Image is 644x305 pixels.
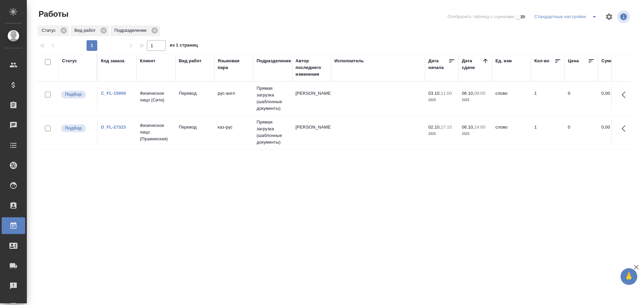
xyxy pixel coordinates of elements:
div: Цена [568,58,579,64]
span: 🙏 [623,270,635,284]
div: Код заказа [101,58,124,64]
td: 0,00 ₽ [598,87,632,110]
td: 1 [531,87,565,110]
p: 06.10, [462,125,474,130]
div: split button [533,11,601,22]
p: 2025 [428,131,455,137]
span: Работы [37,9,68,19]
p: 2025 [428,97,455,103]
div: Статус [38,25,69,36]
div: Можно подбирать исполнителей [60,124,94,133]
button: Здесь прячутся важные кнопки [618,87,634,103]
span: Настроить таблицу [601,9,617,25]
p: 02.10, [428,125,441,130]
td: 0 [565,87,598,110]
div: Дата сдачи [462,58,482,71]
p: Вид работ [74,27,98,34]
p: Перевод [179,124,211,131]
p: 03.10, [428,91,441,96]
button: Здесь прячутся важные кнопки [618,121,634,137]
div: Автор последнего изменения [296,58,328,78]
td: Прямая загрузка (шаблонные документы) [253,116,292,149]
td: [PERSON_NAME] [292,121,331,144]
p: 17:10 [441,125,452,130]
td: слово [492,121,531,144]
p: Подбор [65,125,82,132]
td: рус-англ [214,87,253,110]
p: Подбор [65,91,82,98]
a: D_FL-27323 [101,125,126,130]
p: Перевод [179,90,211,97]
div: Можно подбирать исполнителей [60,90,94,99]
p: 11:00 [441,91,452,96]
div: Ед. изм [495,58,512,64]
button: 🙏 [621,268,637,285]
div: Подразделение [257,58,291,64]
p: Физическое лицо (Сити) [140,90,172,103]
span: из 1 страниц [170,41,198,51]
p: 2025 [462,97,489,103]
div: Вид работ [70,25,109,36]
p: 14:00 [474,125,485,130]
td: 1 [531,121,565,144]
div: Исполнитель [334,58,364,64]
span: Отобразить таблицу с оценками [447,13,514,20]
div: Статус [62,58,77,64]
p: 2025 [462,131,489,137]
td: 0 [565,121,598,144]
td: [PERSON_NAME] [292,87,331,110]
div: Клиент [140,58,155,64]
td: слово [492,87,531,110]
div: Дата начала [428,58,448,71]
span: Посмотреть информацию [617,10,631,23]
div: Сумма [601,58,616,64]
div: Подразделение [110,25,160,36]
div: Языковая пара [218,58,250,71]
a: C_FL-15959 [101,91,126,96]
p: Статус [42,27,58,34]
td: Прямая загрузка (шаблонные документы) [253,82,292,115]
div: Кол-во [534,58,549,64]
p: 06.10, [462,91,474,96]
p: 09:00 [474,91,485,96]
p: Подразделение [114,27,149,34]
td: 0,00 ₽ [598,121,632,144]
div: Вид работ [179,58,202,64]
td: каз-рус [214,121,253,144]
p: Физическое лицо (Пушкинская) [140,122,172,142]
